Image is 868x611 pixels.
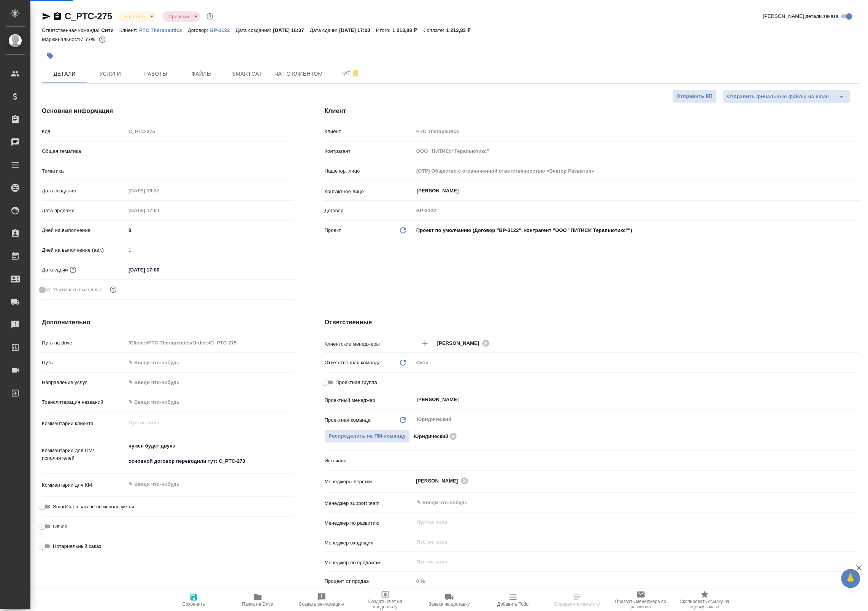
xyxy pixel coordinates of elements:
p: Процент от продаж [325,578,414,586]
p: PTC Therapeutics [139,27,188,33]
span: Файлы [183,69,220,79]
p: 1 213,83 ₽ [392,27,422,33]
button: Отправить КП [673,90,717,103]
p: Проектная команда [325,416,371,424]
p: Ответственная команда: [42,27,102,33]
p: Менеджер по продажам [325,559,414,567]
p: Менеджер по развитию [325,519,414,527]
span: Чат [332,69,368,78]
div: [PERSON_NAME] [416,476,471,486]
input: Пустое поле [416,538,842,547]
button: Open [855,343,857,344]
button: Создать рекламацию [290,590,354,611]
p: Менеджер входящих [325,539,414,547]
span: [PERSON_NAME] детали заказа [763,13,839,20]
p: Клиент: [119,27,139,33]
p: Клиент [325,128,414,135]
button: Распределить на ПМ-команду [325,430,410,443]
p: Клиентские менеджеры [325,340,414,348]
span: Сохранить [182,602,205,607]
button: Скопировать ссылку на оценку заказа [673,590,737,611]
h4: Основная информация [42,106,294,116]
div: split button [723,90,851,103]
button: Выбери, если сб и вс нужно считать рабочими днями для выполнения заказа. [108,285,118,295]
input: ✎ Введи что-нибудь [126,357,294,368]
button: Open [855,190,857,192]
p: Итого: [376,27,392,33]
span: Smartcat [229,69,265,79]
p: Менеджер support team [325,500,414,507]
p: Направление услуг [42,379,126,386]
input: Пустое поле [414,205,860,216]
span: Определить тематику [554,602,600,607]
span: Призвать менеджера по развитию [614,599,668,610]
button: Скопировать ссылку [53,12,62,21]
input: Пустое поле [126,244,294,256]
p: Транслитерация названий [42,398,126,406]
button: Open [855,480,857,482]
p: Дней на выполнение (авт.) [42,246,126,254]
span: Добавить Todo [497,602,528,607]
button: Папка на Drive [226,590,290,611]
p: [DATE] 17:00 [339,27,376,33]
span: Учитывать выходные [53,286,103,294]
span: Нотариальный заказ [53,543,101,550]
input: Пустое поле [126,337,294,348]
input: Пустое поле [126,205,192,216]
input: Пустое поле [416,557,842,567]
input: Пустое поле [414,146,860,157]
input: Пустое поле [126,185,192,196]
p: К оплате: [422,27,446,33]
p: [DATE] 16:37 [273,27,310,33]
button: 🙏 [841,569,860,588]
span: Отправить КП [677,92,713,101]
span: Распределить на ПМ-команду [329,432,406,441]
button: Доп статусы указывают на важность/срочность заказа [205,11,215,21]
button: Добавить Todo [481,590,545,611]
span: Скопировать ссылку на оценку заказа [678,599,732,610]
span: [PERSON_NAME] [437,340,484,347]
div: Сити [414,356,860,369]
span: Offline [53,523,67,530]
span: Заявка на доставку [428,602,470,607]
p: Комментарии для ПМ/исполнителей [42,447,126,462]
p: Дата сдачи [42,266,68,274]
input: Пустое поле [414,576,860,587]
p: Проект [325,227,341,234]
p: Путь [42,359,126,367]
button: Скопировать ссылку для ЯМессенджера [42,12,51,21]
button: 234.40 RUB; [97,35,107,44]
span: В заказе уже есть ответственный ПМ или ПМ группа [325,430,410,443]
p: Менеджеры верстки [325,478,414,486]
input: Пустое поле [414,126,860,137]
div: Проект по умолчанию (Договор "ВР-3122", контрагент "ООО "ПИТИСИ Терапьютикс"") [414,224,860,237]
p: Ответственная команда [325,359,381,367]
button: Срочный [166,13,191,20]
div: ✎ Введи что-нибудь [129,379,285,386]
button: Open [855,399,857,400]
button: Создать счет на предоплату [354,590,417,611]
p: Общая тематика [42,148,126,155]
a: ВР-3122 [210,27,236,33]
span: 🙏 [844,571,857,587]
p: Путь на drive [42,339,126,347]
span: Услуги [92,69,129,79]
p: 1 213,83 ₽ [446,27,476,33]
span: Создать счет на предоплату [358,599,413,610]
div: ✎ Введи что-нибудь [126,376,294,389]
p: Договор [325,207,414,214]
span: Детали [46,69,83,79]
p: Дата создания [42,187,126,195]
span: [PERSON_NAME] [416,477,463,485]
button: Добавить менеджера [416,334,434,352]
h4: Дополнительно [42,318,294,327]
p: Маржинальность: [42,37,85,42]
p: Договор: [188,27,210,33]
p: 77% [85,37,97,42]
svg: Отписаться [351,69,360,78]
button: Отправить финальные файлы на email [723,90,833,103]
button: В работе [122,13,147,20]
p: Сити [102,27,119,33]
p: Контактное лицо [325,188,414,195]
button: Призвать менеджера по развитию [609,590,673,611]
